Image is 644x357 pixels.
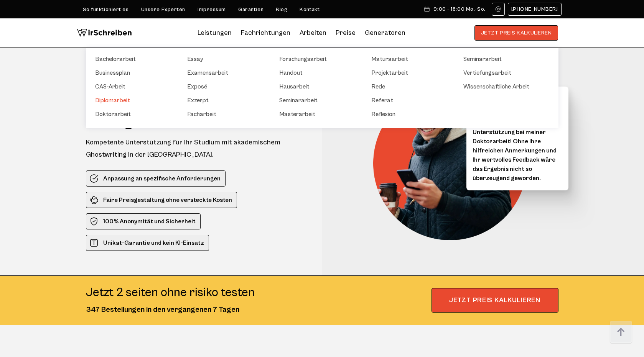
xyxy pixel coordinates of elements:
a: Bachelorarbeit [95,54,172,64]
span: 9:00 - 18:00 Mo.-So. [433,6,485,12]
div: Jetzt 2 seiten ohne risiko testen [86,285,255,300]
a: Seminararbeit [279,96,356,105]
div: Vielen Dank, [PERSON_NAME], für Ihre wertvolle Unterstützung bei meiner Doktorarbeit! Ohne Ihre h... [466,87,568,190]
img: Faire Preisgestaltung ohne versteckte Kosten [89,195,99,205]
img: Ghostwriter Schweiz – Ihr Partner für akademischen Erfolg! [373,67,538,240]
a: Diplomarbeit [95,96,172,105]
a: CAS-Arbeit [95,82,172,91]
a: Handout [279,68,356,77]
a: Essay [187,54,264,64]
a: Kontakt [300,7,320,13]
a: Fachrichtungen [241,27,290,39]
a: Referat [371,96,448,105]
a: Arbeiten [300,27,326,39]
li: 100% Anonymität und Sicherheit [86,213,201,229]
a: Seminararbeit [463,54,540,64]
div: 347 Bestellungen in den vergangenen 7 Tagen [86,304,255,316]
a: Vertiefungsarbeit [463,68,540,77]
a: So funktioniert es [83,7,129,13]
li: Anpassung an spezifische Anforderungen [86,170,226,187]
a: Exzerpt [187,96,264,105]
li: Faire Preisgestaltung ohne versteckte Kosten [86,192,237,208]
img: button top [609,321,632,344]
a: [PHONE_NUMBER] [508,3,562,16]
img: Unikat-Garantie und kein KI-Einsatz [89,238,99,247]
img: Anpassung an spezifische Anforderungen [89,174,99,183]
a: Reflexion [371,110,448,119]
a: Businessplan [95,68,172,77]
li: Unikat-Garantie und kein KI-Einsatz [86,235,209,251]
a: Masterarbeit [279,110,356,119]
a: Impressum [198,7,226,13]
a: Forschungsarbeit [279,54,356,64]
a: Rede [371,82,448,91]
a: Examensarbeit [187,68,264,77]
a: Facharbeit [187,110,264,119]
span: JETZT PREIS KALKULIEREN [432,288,558,313]
img: Email [495,6,501,12]
span: [PHONE_NUMBER] [511,6,558,12]
a: Maturaarbeit [371,54,448,64]
img: Schedule [423,6,430,12]
a: Hausarbeit [279,82,356,91]
a: Preise [336,29,356,37]
a: Generatoren [365,27,405,39]
a: Wissenschaftliche Arbeit [463,82,540,91]
img: logo wirschreiben [77,25,132,41]
a: Garantien [238,7,264,13]
a: Leistungen [198,27,232,39]
a: Blog [276,7,287,13]
a: Doktorarbeit [95,110,172,119]
a: Exposé [187,82,264,91]
button: JETZT PREIS KALKULIEREN [474,25,558,41]
img: 100% Anonymität und Sicherheit [89,217,99,226]
a: Projektarbeit [371,68,448,77]
div: Kompetente Unterstützung für Ihr Studium mit akademischem Ghostwriting in der [GEOGRAPHIC_DATA]. [86,136,308,161]
a: Unsere Experten [141,7,185,13]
